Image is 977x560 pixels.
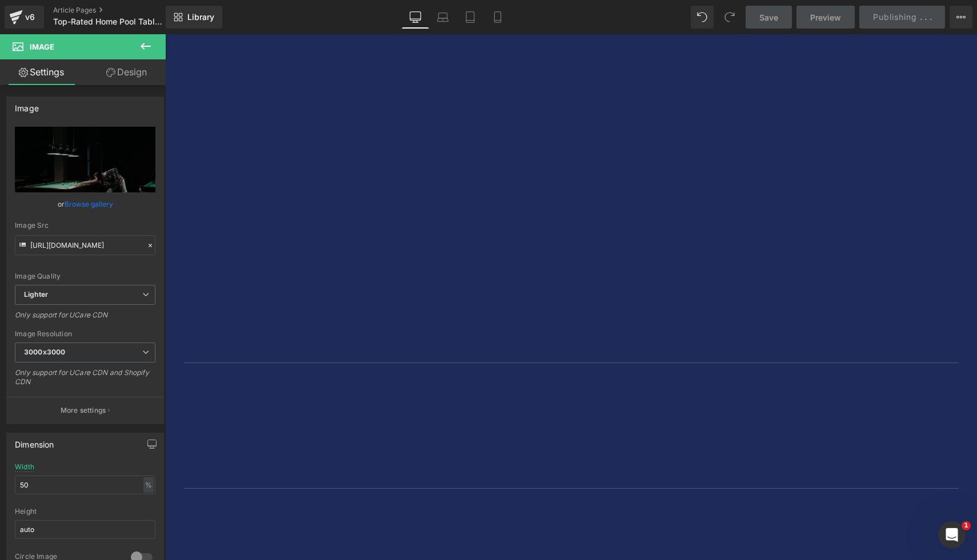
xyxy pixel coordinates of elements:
a: Tablet [457,6,484,29]
div: or [15,198,155,210]
button: Redo [718,6,741,29]
b: Lighter [24,290,48,299]
div: % [143,477,154,493]
a: New Library [166,6,222,29]
button: More [950,6,972,29]
div: Dimension [15,433,54,449]
iframe: Intercom live chat [938,521,966,549]
span: Preview [810,11,841,23]
a: Article Pages [53,6,185,15]
a: Laptop [429,6,457,29]
b: 3000x3000 [24,348,65,356]
span: Image [30,42,54,51]
a: Preview [796,6,855,29]
div: v6 [23,10,37,25]
span: 1 [962,521,971,530]
div: Image Resolution [15,330,155,338]
div: Width [15,463,34,471]
span: Save [759,11,778,23]
div: Only support for UCare CDN [15,311,155,327]
a: v6 [5,6,44,29]
span: Library [187,12,214,22]
a: Mobile [484,6,511,29]
div: Only support for UCare CDN and Shopify CDN [15,368,155,394]
p: More settings [61,405,106,416]
div: Image [15,97,39,113]
div: Image Src [15,221,155,229]
button: Undo [691,6,714,29]
div: Image Quality [15,272,155,280]
a: Design [85,59,168,85]
input: auto [15,520,155,539]
a: Browse gallery [65,194,113,214]
div: Height [15,507,155,515]
input: auto [15,476,155,494]
span: Top-Rated Home Pool Tables In The [GEOGRAPHIC_DATA]: Premium, Affordable, And Space-Saving Options [53,17,163,26]
a: Desktop [402,6,429,29]
button: More settings [7,397,163,424]
input: Link [15,235,155,255]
